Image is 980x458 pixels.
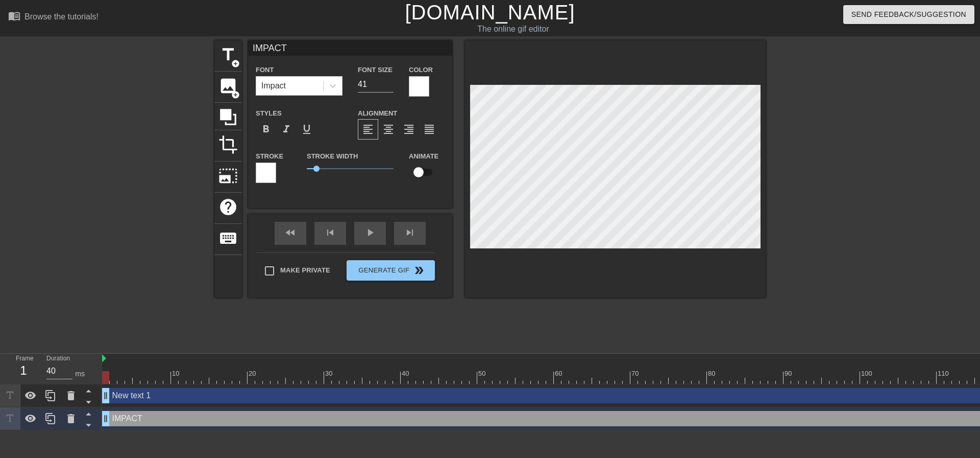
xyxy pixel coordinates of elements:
div: The online gif editor [332,23,695,35]
span: format_align_center [382,123,395,135]
div: 50 [478,369,487,379]
span: add_circle [231,59,240,68]
span: Send Feedback/Suggestion [851,8,966,21]
button: Generate Gif [347,260,435,281]
a: [DOMAIN_NAME] [405,1,575,24]
span: format_underline [301,123,313,135]
span: crop [218,135,238,154]
label: Animate [409,151,438,162]
div: 80 [708,369,717,379]
div: 10 [172,369,181,379]
span: format_bold [260,123,272,135]
div: 90 [785,369,794,379]
span: drag_handle [101,414,111,424]
label: Stroke Width [307,151,358,162]
label: Font Size [358,65,393,75]
span: keyboard [218,228,238,248]
span: format_align_justify [423,123,435,135]
div: 30 [325,369,334,379]
div: 20 [249,369,258,379]
span: menu_book [8,10,20,22]
span: help [218,197,238,217]
span: photo_size_select_large [218,166,238,186]
button: Send Feedback/Suggestion [843,5,974,24]
div: Frame [8,354,39,383]
label: Duration [46,356,70,362]
label: Stroke [256,151,283,162]
span: Make Private [280,265,330,276]
div: Impact [261,80,286,92]
div: 40 [402,369,411,379]
a: Browse the tutorials! [8,10,99,26]
div: 110 [938,369,950,379]
span: skip_next [404,226,416,239]
span: format_italic [280,123,292,135]
span: add_circle [231,90,240,99]
span: double_arrow [413,264,425,277]
div: 100 [861,369,874,379]
label: Font [256,65,274,75]
label: Alignment [358,108,397,119]
span: fast_rewind [284,226,297,239]
span: drag_handle [101,391,111,401]
span: play_arrow [364,226,376,239]
div: 1 [16,361,31,380]
span: format_align_left [362,123,374,135]
span: Generate Gif [351,264,431,277]
span: skip_previous [324,226,336,239]
div: 70 [631,369,641,379]
label: Color [409,65,433,75]
label: Styles [256,108,282,119]
div: ms [75,369,85,379]
div: 60 [555,369,564,379]
span: image [218,76,238,96]
span: format_align_right [403,123,415,135]
span: title [218,45,238,64]
div: Browse the tutorials! [24,12,99,21]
